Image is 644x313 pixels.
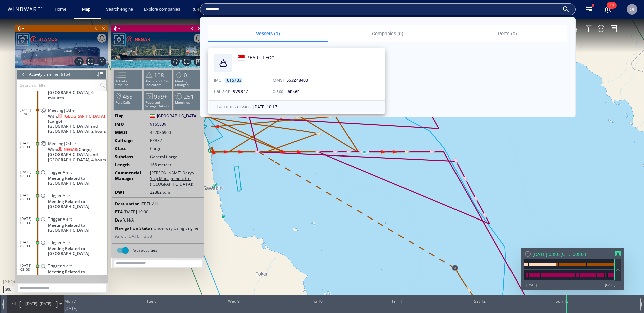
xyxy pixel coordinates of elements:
span: [DATE] 03:03 [20,245,38,253]
div: Reset Time [524,231,531,238]
a: PEARL LEGO [238,54,275,62]
div: [DATE] 03:03(UTC 00:03) [524,232,621,239]
button: Home [50,4,71,15]
p: IMO [214,77,222,83]
span: [GEOGRAPHIC_DATA] and [GEOGRAPHIC_DATA], 2 hours [48,105,107,115]
button: Create an AOI. [572,6,579,14]
a: 99+ [602,4,613,15]
span: Navigation Status [115,206,153,212]
span: [GEOGRAPHIC_DATA] [64,95,105,100]
p: Meetings [174,82,202,85]
span: 251 [184,74,194,81]
span: DWT [115,171,147,176]
span: 455 [123,74,133,81]
span: ) [585,232,586,239]
div: Time: Sun Jul 13 2025 03:03:33 GMT+0300 (Israel Daylight Time) [566,276,574,294]
span: Underway Using Engine [154,206,198,212]
p: Activity timeline [114,61,143,68]
p: Call sign [214,89,230,95]
span: [DATE] 10:17 [253,104,277,109]
li: 108Alerts and Risk Indicators [144,51,172,70]
span: Meeting Related to [GEOGRAPHIC_DATA] [48,157,107,167]
span: Meeting Related to [GEOGRAPHIC_DATA] [48,251,107,261]
p: Class [273,89,283,95]
span: [DATE] 03:03 [20,221,38,229]
p: Vessels (1) [212,29,324,38]
span: 563248400 [286,78,308,83]
div: NEGAR [58,128,77,133]
span: With: (Cargo) [48,128,92,133]
span: JEBEL ALI [141,182,158,188]
span: Cargo [150,127,161,133]
span: [PERSON_NAME] Darya Ship Management Co. ([GEOGRAPHIC_DATA]) [150,151,202,168]
span: ( [561,232,562,239]
span: 19 Jul 2025 19:00 [124,190,148,196]
div: Mon 7 [64,276,76,287]
span: Call sign [115,119,147,125]
span: NEGAR [64,128,77,133]
div: STAMOS [38,16,58,24]
a: Home [52,4,69,15]
li: 251Meetings [174,72,202,91]
li: 0Identity Changes [174,51,202,70]
a: Rule engine [189,4,216,15]
p: Ports (0) [451,29,563,38]
div: Sanctioned [126,17,132,23]
span: PEARL LEGO [246,54,275,62]
span: [GEOGRAPHIC_DATA] [157,94,197,100]
span: As of: [115,214,126,220]
button: OI [625,3,639,16]
span: Trigger Alert [48,151,72,156]
dl: [DATE] 03:03Meeting|OtherWith:NEGAR(Cargo)[GEOGRAPHIC_DATA] and [GEOGRAPHIC_DATA], 4 hours [20,118,107,146]
dl: [DATE] 03:03Trigger AlertMeeting Related to [GEOGRAPHIC_DATA] [20,146,107,170]
div: [DATE] [605,263,615,268]
span: Draft [115,198,126,204]
span: [DATE] 03:03 [20,89,38,97]
div: (9164) [60,51,72,61]
a: NEGAR [126,16,150,24]
span: [DATE] 03:03 [20,174,38,182]
p: Identity Changes [174,61,202,68]
div: Legend [610,6,617,13]
iframe: Chat [615,283,639,308]
div: Sat 12 [474,276,486,287]
span: 168 meters [150,143,171,149]
span: Meeting Related to [GEOGRAPHIC_DATA] [48,227,107,237]
span: Meeting Related to [GEOGRAPHIC_DATA] [48,204,107,214]
span: 12 Jul 2025 13:38 [127,214,152,220]
p: Last transmission [217,104,251,110]
span: ETA [115,190,123,196]
li: 999+Reported Voyage Details [144,72,172,91]
span: 9V9847 [233,89,248,94]
a: Explore companies [141,4,183,15]
div: Sun 13 [556,276,569,287]
p: Companies (0) [332,29,444,38]
li: Activity timeline [114,51,143,70]
span: Length [115,143,147,149]
span: MMSI [115,111,147,117]
span: UTC 00:03 [562,232,585,239]
li: 455Port Calls [114,72,143,91]
a: Search engine [103,4,136,15]
span: General Cargo [150,135,177,141]
dl: [DATE] 03:03Trigger AlertMeeting Related to [GEOGRAPHIC_DATA] [20,216,107,240]
span: [DATE] 03:03 [20,198,38,206]
button: 99+ [604,5,612,13]
div: Tue 8 [146,276,157,287]
div: Fri 11 [392,276,402,287]
div: NEGARActivity timeline108Alerts and Risk Indicators0Identity Changes455Port Calls999+Reported Voy... [111,6,204,250]
span: N/A [127,198,134,204]
div: SOFIA [58,95,105,100]
div: Filter [585,6,592,13]
span: 999+ [154,74,167,81]
div: High risk [30,17,36,23]
span: Subclass [115,135,147,141]
div: Click to show unselected vessels [420,6,430,16]
span: Commercial Manager [115,151,147,163]
md-switch: Path activities [117,227,199,237]
span: [DATE] - [25,282,40,287]
span: With: (Cargo) [48,95,107,105]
